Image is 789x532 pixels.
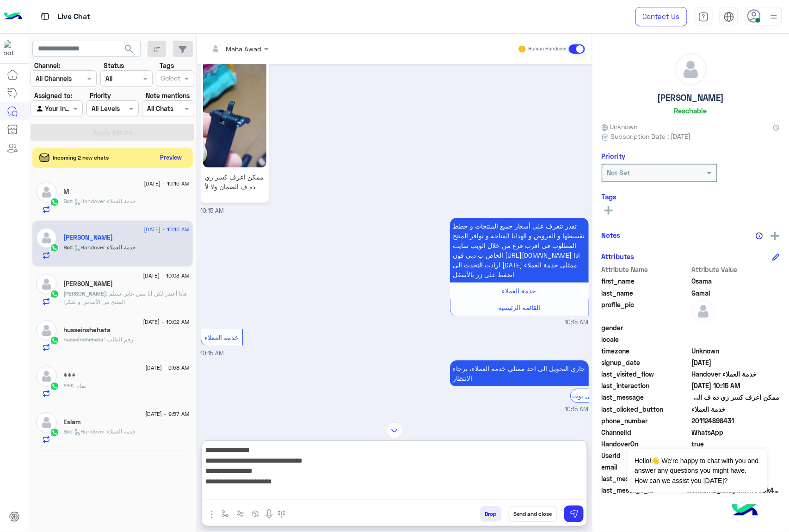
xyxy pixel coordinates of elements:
[4,7,22,26] img: Logo
[34,61,60,70] label: Channel:
[602,276,690,286] span: first_name
[602,439,690,449] span: HandoverOn
[498,303,540,311] span: القائمة الرئيسية
[692,392,780,402] span: ممكن اعرف كسر زي ده ف الضمان ولا لأ
[602,358,690,367] span: signup_date
[602,288,690,298] span: last_name
[145,364,189,372] span: [DATE] - 9:58 AM
[692,427,780,437] span: 2
[4,40,20,57] img: 1403182699927242
[204,334,239,341] span: خدمة العملاء
[692,358,780,367] span: 2025-07-08T12:36:26.372Z
[123,43,135,55] span: search
[528,45,567,53] small: Human Handover
[602,152,626,160] h6: Priority
[39,11,51,22] img: tab
[64,188,69,196] h5: M
[692,334,780,344] span: null
[201,350,224,357] span: 10:15 AM
[729,495,761,527] img: hulul-logo.png
[611,131,691,141] span: Subscription Date : [DATE]
[450,218,589,283] p: 7/9/2025, 10:15 AM
[565,405,589,414] span: 10:15 AM
[64,280,113,288] h5: Ahmed Yasser El-Sayed
[36,274,57,295] img: defaultAdmin.png
[692,346,780,356] span: Unknown
[73,198,136,204] span: : Handover خدمة العملاء
[64,326,111,334] h5: husseinshehata
[602,474,690,483] span: last_message_sentiment
[502,287,536,295] span: خدمة العملاء
[692,265,780,274] span: Attribute Value
[64,198,73,204] span: Bot
[58,11,90,23] p: Live Chat
[145,410,189,418] span: [DATE] - 9:57 AM
[635,7,687,26] a: Contact Us
[602,392,690,402] span: last_message
[218,506,233,521] button: select flow
[692,300,715,323] img: defaultAdmin.png
[90,91,111,100] label: Priority
[602,323,690,333] span: gender
[278,511,285,518] img: make a call
[160,73,180,85] div: Select
[233,506,248,521] button: Trigger scenario
[203,55,266,167] img: 1228651615729447.jpg
[628,449,767,493] span: Hello!👋 We're happy to chat with you and answer any questions you might have. How can we assist y...
[36,320,57,341] img: defaultAdmin.png
[602,381,690,390] span: last_interaction
[36,182,57,203] img: defaultAdmin.png
[602,265,690,274] span: Attribute Name
[160,61,174,70] label: Tags
[602,192,780,201] h6: Tags
[36,228,57,248] img: defaultAdmin.png
[692,416,780,426] span: 201124898431
[480,506,502,522] button: Drop
[675,54,707,85] img: defaultAdmin.png
[694,7,713,26] a: tab
[74,382,86,389] span: تمام
[771,232,779,240] img: add
[50,198,59,207] img: WhatsApp
[146,91,190,100] label: Note mentions
[34,91,72,100] label: Assigned to:
[50,382,59,391] img: WhatsApp
[387,422,403,439] img: scroll
[602,369,690,379] span: last_visited_flow
[50,428,59,437] img: WhatsApp
[201,207,224,214] span: 10:15 AM
[64,418,81,426] h5: Eslam
[36,366,57,387] img: defaultAdmin.png
[203,170,266,194] p: ممكن اعرف كسر زي ده ف الضمان ولا لأ
[602,416,690,426] span: phone_number
[724,12,734,22] img: tab
[143,318,189,326] span: [DATE] - 10:02 AM
[73,428,136,435] span: : Handover خدمة العملاء
[50,290,59,299] img: WhatsApp
[206,509,217,520] img: send attachment
[36,412,57,433] img: defaultAdmin.png
[698,12,709,22] img: tab
[64,290,187,305] span: فأنا أعتذر لكن أنا مش عايز استلم المنتج من الأساس و شكرا
[602,427,690,437] span: ChannelId
[692,323,780,333] span: null
[674,106,707,115] h6: Reachable
[602,485,685,495] span: last_message_id
[64,336,104,343] span: husseinshehata
[569,509,579,519] img: send message
[602,334,690,344] span: locale
[602,122,638,131] span: Unknown
[602,462,690,472] span: email
[264,509,275,520] img: send voice note
[64,244,73,251] span: Bot
[144,225,189,234] span: [DATE] - 10:15 AM
[570,389,614,403] div: الرجوع الى بوت
[104,336,134,343] span: رقم الطلب
[53,154,109,162] span: Incoming 2 new chats
[248,506,264,521] button: create order
[237,510,244,518] img: Trigger scenario
[692,404,780,414] span: خدمة العملاء
[118,41,141,61] button: search
[31,124,194,141] button: Apply Filters
[64,428,73,435] span: Bot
